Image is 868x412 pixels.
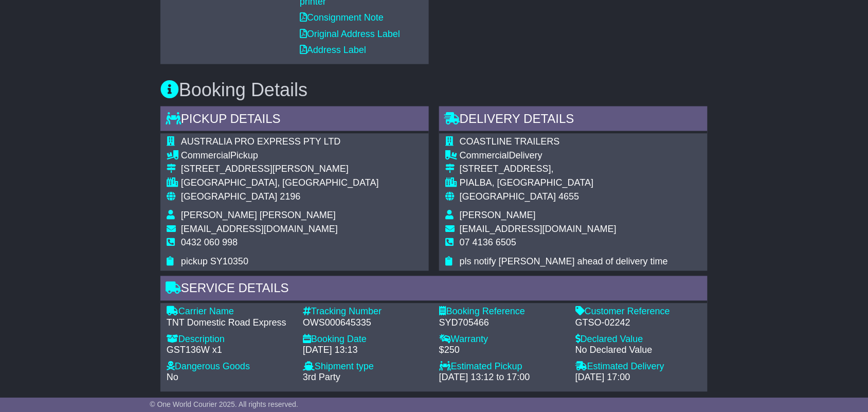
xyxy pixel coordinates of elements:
[439,318,565,329] div: SYD705466
[460,151,668,162] div: Delivery
[181,238,238,248] span: 0432 060 998
[460,257,668,267] span: pls notify [PERSON_NAME] ahead of delivery time
[160,80,708,100] h3: Booking Details
[181,192,277,202] span: [GEOGRAPHIC_DATA]
[575,345,701,356] div: No Declared Value
[575,362,701,373] div: Estimated Delivery
[439,106,708,134] div: Delivery Details
[181,151,379,162] div: Pickup
[439,362,565,373] div: Estimated Pickup
[460,210,536,221] span: [PERSON_NAME]
[160,106,429,134] div: Pickup Details
[280,192,300,202] span: 2196
[303,345,429,356] div: [DATE] 13:13
[300,12,384,23] a: Consignment Note
[303,334,429,346] div: Booking Date
[167,345,293,356] div: GST136W x1
[181,137,340,147] span: AUSTRALIA PRO EXPRESS PTY LTD
[181,151,230,161] span: Commercial
[439,345,565,356] div: $250
[167,307,293,318] div: Carrier Name
[181,257,248,267] span: pickup SY10350
[575,334,701,346] div: Declared Value
[303,372,340,383] span: 3rd Party
[460,151,509,161] span: Commercial
[460,224,617,235] span: [EMAIL_ADDRESS][DOMAIN_NAME]
[460,192,556,202] span: [GEOGRAPHIC_DATA]
[439,334,565,346] div: Warranty
[439,307,565,318] div: Booking Reference
[300,45,366,55] a: Address Label
[150,400,298,408] span: © One World Courier 2025. All rights reserved.
[181,210,336,221] span: [PERSON_NAME] [PERSON_NAME]
[460,137,560,147] span: COASTLINE TRAILERS
[460,238,516,248] span: 07 4136 6505
[160,276,708,304] div: Service Details
[181,224,338,235] span: [EMAIL_ADDRESS][DOMAIN_NAME]
[303,318,429,329] div: OWS000645335
[439,372,565,384] div: [DATE] 13:12 to 17:00
[460,178,668,189] div: PIALBA, [GEOGRAPHIC_DATA]
[575,307,701,318] div: Customer Reference
[167,362,293,373] div: Dangerous Goods
[558,192,579,202] span: 4655
[303,362,429,373] div: Shipment type
[575,372,701,384] div: [DATE] 17:00
[300,29,400,39] a: Original Address Label
[181,178,379,189] div: [GEOGRAPHIC_DATA], [GEOGRAPHIC_DATA]
[167,318,293,329] div: TNT Domestic Road Express
[167,334,293,346] div: Description
[303,307,429,318] div: Tracking Number
[181,164,379,175] div: [STREET_ADDRESS][PERSON_NAME]
[167,372,178,383] span: No
[575,318,701,329] div: GTSO-02242
[460,164,668,175] div: [STREET_ADDRESS],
